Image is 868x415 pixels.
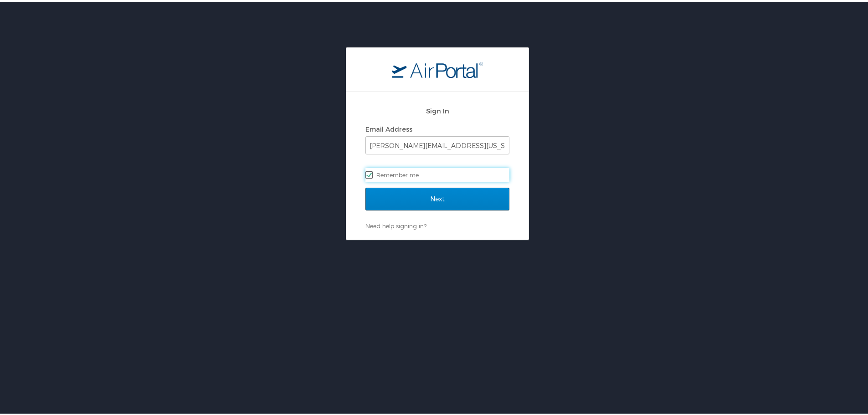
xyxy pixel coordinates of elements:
label: Remember me [365,166,509,180]
h2: Sign In [365,104,509,114]
a: Need help signing in? [365,220,426,228]
input: Next [365,186,509,209]
label: Email Address [365,123,412,131]
img: logo [392,60,483,76]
